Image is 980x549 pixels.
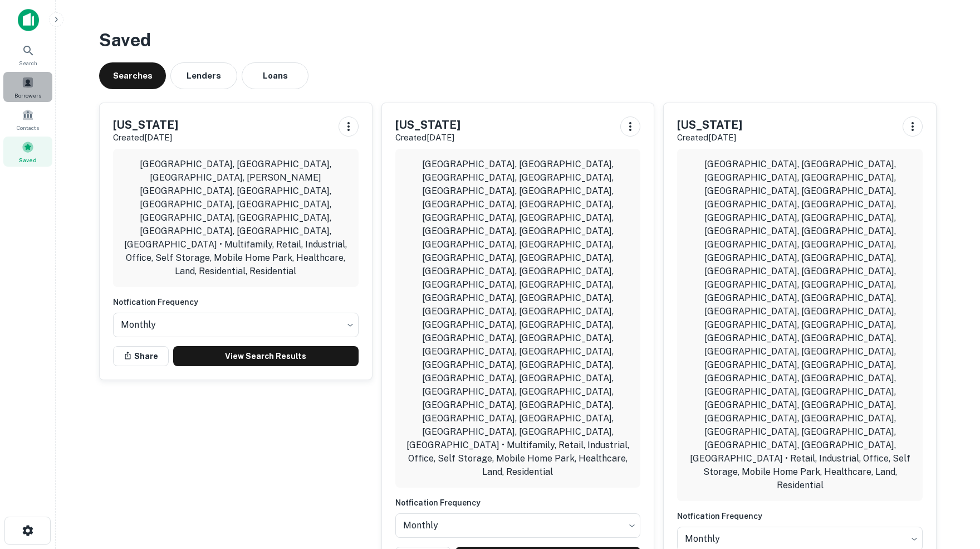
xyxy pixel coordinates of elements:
a: Borrowers [3,72,52,102]
a: Search [3,40,52,70]
h3: Saved [99,27,937,54]
p: [GEOGRAPHIC_DATA], [GEOGRAPHIC_DATA], [GEOGRAPHIC_DATA], [PERSON_NAME][GEOGRAPHIC_DATA], [GEOGRAP... [122,158,350,278]
h6: Notfication Frequency [395,497,641,509]
span: Search [19,59,37,67]
h5: [US_STATE] [395,116,460,133]
button: Share [113,346,169,366]
span: Borrowers [14,91,41,100]
a: View Search Results [173,346,359,366]
a: Saved [3,137,52,167]
button: Loans [242,62,308,89]
span: Saved [19,156,37,164]
p: Created [DATE] [113,131,178,144]
iframe: Chat Widget [924,460,980,513]
a: Contacts [3,104,52,134]
button: Lenders [170,62,237,89]
p: Created [DATE] [677,131,742,144]
p: [GEOGRAPHIC_DATA], [GEOGRAPHIC_DATA], [GEOGRAPHIC_DATA], [GEOGRAPHIC_DATA], [GEOGRAPHIC_DATA], [G... [404,158,632,479]
h6: Notfication Frequency [677,510,923,522]
div: Without label [113,309,359,341]
h6: Notfication Frequency [113,296,359,308]
button: Searches [99,62,166,89]
div: Without label [395,510,641,541]
p: Created [DATE] [395,131,460,144]
span: Contacts [17,123,39,132]
h5: [US_STATE] [113,116,178,133]
img: capitalize-icon.png [18,9,39,31]
h5: [US_STATE] [677,116,742,133]
p: [GEOGRAPHIC_DATA], [GEOGRAPHIC_DATA], [GEOGRAPHIC_DATA], [GEOGRAPHIC_DATA], [GEOGRAPHIC_DATA], [G... [686,158,914,492]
